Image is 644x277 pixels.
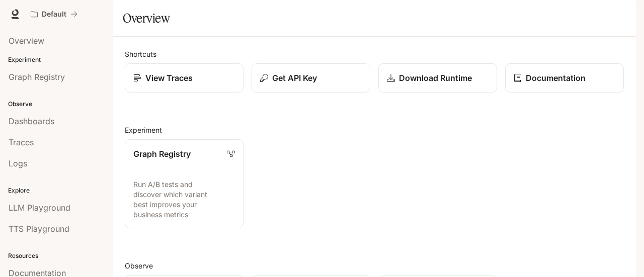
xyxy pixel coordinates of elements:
[125,125,624,135] h2: Experiment
[505,63,624,93] a: Documentation
[272,72,317,84] p: Get API Key
[42,10,66,19] p: Default
[526,72,586,84] p: Documentation
[26,4,82,24] button: All workspaces
[145,72,193,84] p: View Traces
[125,260,624,271] h2: Observe
[125,139,244,228] a: Graph RegistryRun A/B tests and discover which variant best improves your business metrics
[399,72,472,84] p: Download Runtime
[252,63,370,93] button: Get API Key
[125,49,624,59] h2: Shortcuts
[125,63,244,93] a: View Traces
[133,148,191,160] p: Graph Registry
[123,8,170,28] h1: Overview
[378,63,497,93] a: Download Runtime
[133,179,235,220] p: Run A/B tests and discover which variant best improves your business metrics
